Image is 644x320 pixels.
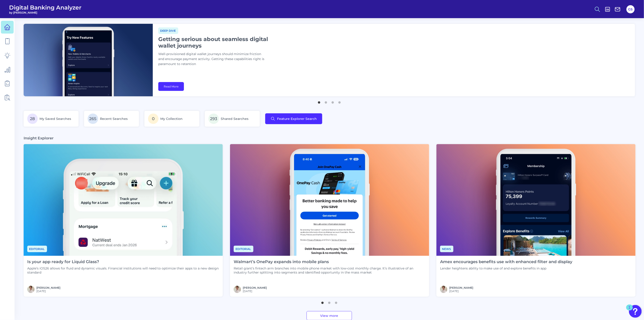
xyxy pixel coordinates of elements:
span: My Collection [160,117,183,121]
a: 28My Saved Searches [24,111,79,127]
span: [DATE] [449,289,473,293]
span: [DATE] [36,289,60,293]
span: 0 [148,114,159,124]
a: Deep dive [158,28,178,33]
button: 3 [334,299,338,304]
a: Read More [158,82,184,91]
h1: Getting serious about seamless digital wallet journeys [158,36,272,49]
span: 293 [208,114,219,124]
span: Feature Explorer Search [277,117,317,121]
a: [PERSON_NAME] [243,286,267,289]
img: bannerImg [24,24,153,96]
span: Shared Searches [221,117,248,121]
p: Lender heightens ability to make use of and explore benefits in app [440,266,572,270]
span: Editorial [234,246,253,252]
a: 0My Collection [144,111,199,127]
img: MIchael McCaw [440,286,447,293]
a: 265Recent Searches [84,111,139,127]
span: Deep dive [158,27,178,34]
div: 1 [629,308,631,313]
span: My Saved Searches [40,117,71,121]
img: News - Phone (3).png [230,144,429,256]
span: 28 [27,114,38,124]
button: 3 [330,99,335,104]
p: Apple’s iOS26 allows for fluid and dynamic visuals. Financial institutions will need to optimize ... [27,266,219,274]
span: News [440,246,453,252]
img: Editorial - Phone Zoom In.png [24,144,223,256]
button: 1 [320,299,325,304]
button: Open Resource Center, 1 new notification [629,305,642,318]
a: Editorial [234,247,253,251]
button: 4 [337,99,342,104]
span: [DATE] [243,289,267,293]
span: Editorial [27,246,47,252]
button: Feature Explorer Search [265,113,322,124]
span: Recent Searches [100,117,128,121]
h3: Insight Explorer [24,136,54,141]
a: News [440,247,453,251]
p: Well-provisioned digital wallet journeys should minimize friction and encourage payment activity.... [158,52,272,67]
a: Editorial [27,247,47,251]
h4: Amex encourages benefits use with enhanced filter and display [440,259,572,264]
a: 293Shared Searches [205,111,260,127]
h4: Walmart’s OnePay expands into mobile plans [234,259,426,264]
span: 265 [88,114,98,124]
h4: Is your app ready for Liquid Glass? [27,259,219,264]
a: [PERSON_NAME] [449,286,473,289]
button: 2 [327,299,332,304]
span: by [PERSON_NAME] [9,11,82,14]
button: 1 [317,99,321,104]
img: News - Phone (4).png [436,144,636,256]
button: 2 [324,99,328,104]
img: MIchael McCaw [234,286,241,293]
img: MIchael McCaw [27,286,35,293]
a: [PERSON_NAME] [36,286,60,289]
button: GS [627,5,635,13]
p: Retail giant’s fintech arm branches into mobile phone market with low-cost monthly charge. It’s i... [234,266,426,274]
span: Digital Banking Analyzer [9,4,82,11]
